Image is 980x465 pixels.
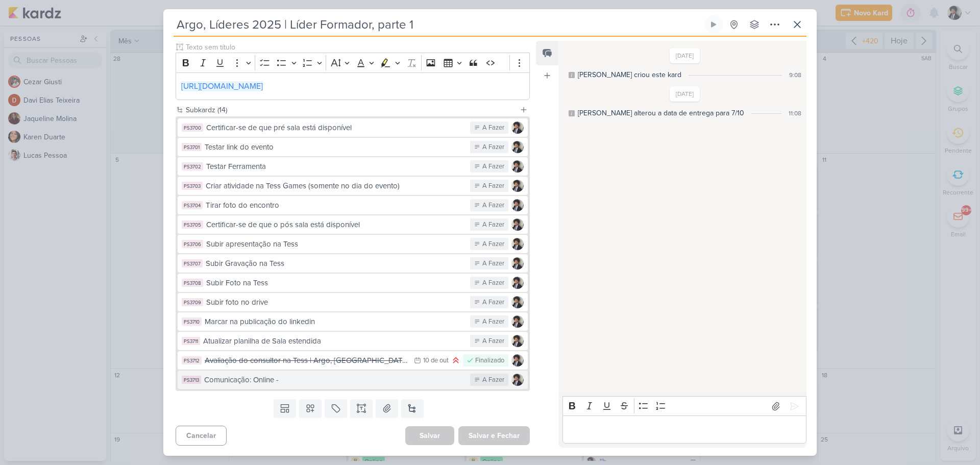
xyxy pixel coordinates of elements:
img: Pedro Luahn Simões [511,354,524,366]
img: Pedro Luahn Simões [511,199,524,211]
div: Subir Gravação na Tess [206,258,465,270]
div: Subkardz (14) [186,105,516,115]
button: PS3712 Avaliação do consultor na Tess | Argo, [GEOGRAPHIC_DATA] 2025 | Líder Formador, parte 1 10... [178,351,528,370]
div: Tirar foto do encontro [206,200,465,211]
button: PS3713 Comunicação: Online - A Fazer [178,371,528,389]
div: Marcar na publicação do linkedin [205,316,465,328]
div: A Fazer [482,317,504,327]
div: PS3711 [182,337,200,345]
div: Editor editing area: main [176,72,530,101]
div: PS3704 [182,201,203,209]
div: Ligar relógio [709,20,718,29]
button: Cancelar [176,426,227,446]
img: Pedro Luahn Simões [511,141,524,153]
div: Subir foto no drive [206,297,465,308]
div: PS3712 [182,356,202,364]
img: Pedro Luahn Simões [511,238,524,250]
div: Certificar-se de que o pós sala está disponível [206,219,465,231]
div: A Fazer [482,336,504,347]
a: [URL][DOMAIN_NAME] [181,81,263,91]
div: Testar link do evento [205,141,465,153]
button: PS3703 Criar atividade na Tess Games (somente no dia do evento) A Fazer [178,177,528,195]
div: Comunicação: Online - [204,374,465,386]
div: Este log é visível à todos no kard [569,72,575,78]
div: A Fazer [482,142,504,153]
div: PS3709 [182,298,203,306]
img: Pedro Luahn Simões [511,257,524,270]
button: PS3704 Tirar foto do encontro A Fazer [178,196,528,214]
div: A Fazer [482,239,504,250]
div: Editor toolbar [176,53,530,72]
div: PS3706 [182,240,203,248]
button: PS3709 Subir foto no drive A Fazer [178,293,528,311]
div: PS3703 [182,182,203,190]
div: A Fazer [482,220,504,230]
div: A Fazer [482,375,504,385]
img: Pedro Luahn Simões [511,180,524,192]
button: PS3707 Subir Gravação na Tess A Fazer [178,254,528,273]
div: Criar atividade na Tess Games (somente no dia do evento) [206,180,465,192]
div: A Fazer [482,201,504,211]
button: PS3706 Subir apresentação na Tess A Fazer [178,235,528,253]
div: Subir Foto na Tess [206,277,465,289]
img: Pedro Luahn Simões [511,121,524,134]
div: A Fazer [482,123,504,133]
div: Atualizar planilha de Sala estendida [203,335,465,347]
div: 11:08 [789,109,801,118]
div: Este log é visível à todos no kard [569,110,575,116]
button: PS3705 Certificar-se de que o pós sala está disponível A Fazer [178,215,528,234]
div: Prioridade Alta [452,355,460,365]
button: PS3700 Certificar-se de que pré sala está disponível A Fazer [178,118,528,137]
input: Texto sem título [184,42,530,53]
div: 10 de out [423,357,449,364]
div: PS3710 [182,317,202,326]
input: Kard Sem Título [174,15,702,34]
div: Pedro Luahn criou este kard [578,69,681,80]
div: Finalizado [475,356,504,366]
div: PS3700 [182,124,203,132]
button: PS3710 Marcar na publicação do linkedin A Fazer [178,312,528,331]
img: Pedro Luahn Simões [511,160,524,173]
div: Pedro Luahn alterou a data de entrega para 7/10 [578,108,744,118]
div: A Fazer [482,181,504,191]
div: PS3702 [182,162,203,170]
button: PS3708 Subir Foto na Tess A Fazer [178,274,528,292]
button: PS3702 Testar Ferramenta A Fazer [178,157,528,176]
div: Testar Ferramenta [206,161,465,173]
img: Pedro Luahn Simões [511,277,524,289]
div: A Fazer [482,278,504,288]
div: PS3707 [182,259,203,267]
div: A Fazer [482,162,504,172]
img: Pedro Luahn Simões [511,374,524,386]
div: Avaliação do consultor na Tess | Argo, [GEOGRAPHIC_DATA] 2025 | Líder Formador, parte 1 [205,355,409,366]
div: PS3713 [182,376,201,384]
div: PS3705 [182,221,203,229]
div: PS3701 [182,143,202,151]
div: A Fazer [482,259,504,269]
div: Editor editing area: main [562,415,806,444]
img: Pedro Luahn Simões [511,296,524,308]
div: Certificar-se de que pré sala está disponível [206,122,465,134]
div: Subir apresentação na Tess [206,238,465,250]
div: A Fazer [482,298,504,308]
button: PS3701 Testar link do evento A Fazer [178,138,528,156]
img: Pedro Luahn Simões [511,315,524,328]
div: 9:08 [789,70,801,80]
div: Editor toolbar [562,396,806,416]
div: PS3708 [182,279,203,287]
button: PS3711 Atualizar planilha de Sala estendida A Fazer [178,332,528,350]
img: Pedro Luahn Simões [511,335,524,347]
img: Pedro Luahn Simões [511,218,524,231]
